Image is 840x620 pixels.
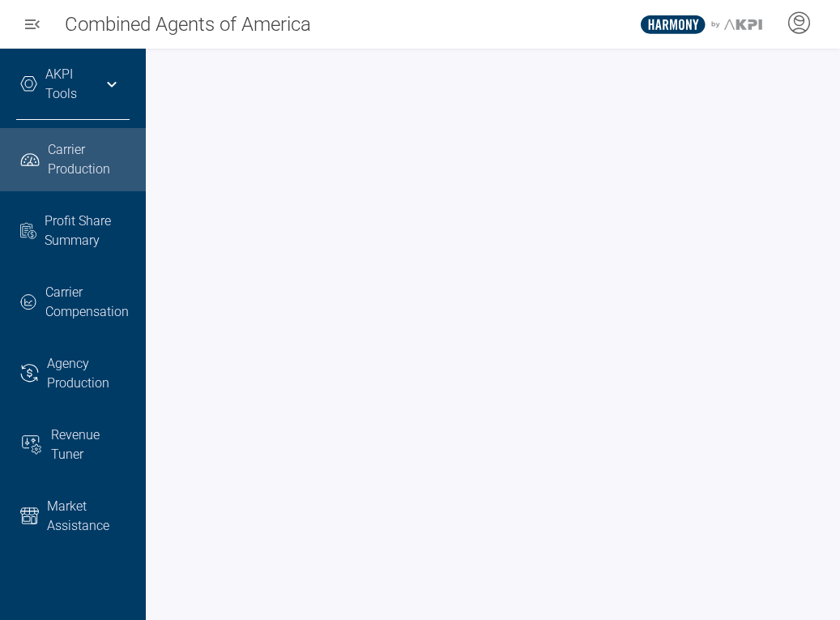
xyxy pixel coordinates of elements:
[65,10,311,39] span: Combined Agents of America
[47,354,130,393] span: Agency Production
[45,212,130,250] span: Profit Share Summary
[45,283,130,322] span: Carrier Compensation
[45,65,90,104] a: AKPI Tools
[48,140,130,179] span: Carrier Production
[51,425,130,464] span: Revenue Tuner
[47,497,130,536] span: Market Assistance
